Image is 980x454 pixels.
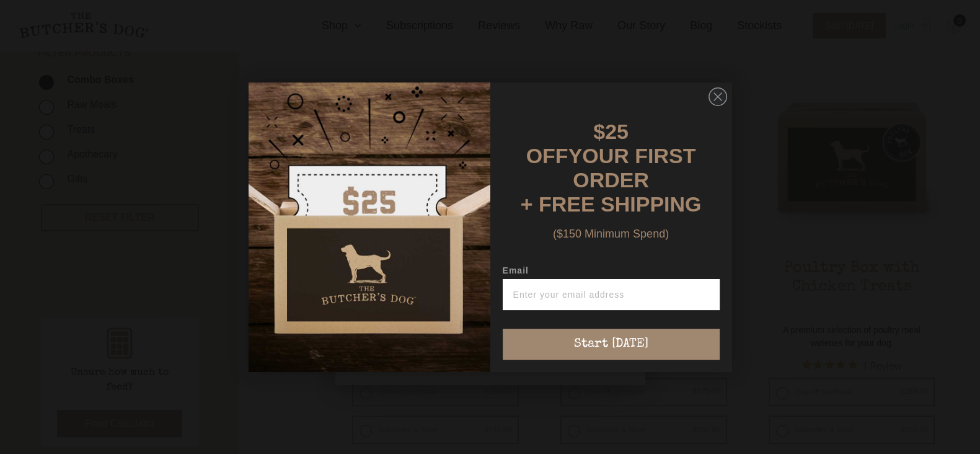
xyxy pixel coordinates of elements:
[249,82,490,372] img: d0d537dc-5429-4832-8318-9955428ea0a1.jpeg
[503,279,720,310] input: Enter your email address
[521,144,702,216] span: YOUR FIRST ORDER + FREE SHIPPING
[503,329,720,360] button: Start [DATE]
[526,120,629,167] span: $25 OFF
[709,87,727,106] button: Close dialog
[553,228,669,240] span: ($150 Minimum Spend)
[503,265,720,279] label: Email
